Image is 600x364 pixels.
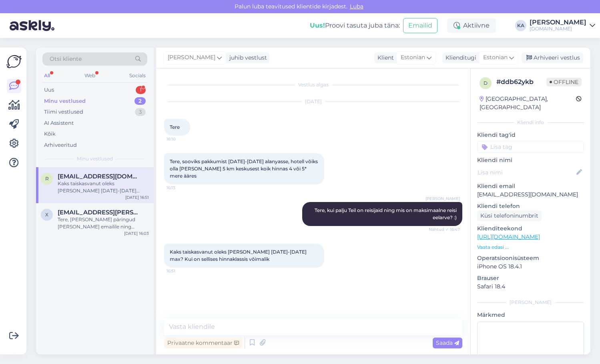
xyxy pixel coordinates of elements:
div: Privaatne kommentaar [164,338,242,348]
span: 16:10 [167,136,197,142]
div: Arhiveeri vestlus [522,52,583,63]
span: 16:13 [167,185,197,191]
img: Askly Logo [6,54,22,69]
span: Minu vestlused [77,155,113,162]
p: Klienditeekond [477,224,584,233]
span: Tere, kui palju Teil on reisijaid ning mis on maksimaalne reisi eelarve? :) [315,207,458,220]
div: [DATE] 16:51 [125,194,149,200]
span: Offline [546,78,582,86]
div: [PERSON_NAME] [530,19,586,26]
p: Kliendi telefon [477,202,584,210]
div: 2 [134,97,146,105]
div: Vestlus algas [164,81,462,88]
a: [PERSON_NAME][DOMAIN_NAME] [530,19,595,32]
div: Socials [128,70,147,81]
div: Minu vestlused [44,97,86,105]
div: Tiimi vestlused [44,108,83,116]
span: 16:51 [167,268,197,274]
div: juhib vestlust [226,54,267,62]
div: [DATE] [164,98,462,105]
div: Web [83,70,97,81]
div: Klient [374,54,394,62]
div: [DATE] 16:03 [124,230,149,236]
p: Brauser [477,274,584,282]
button: Emailid [403,18,437,33]
div: # ddb62ykb [496,77,546,87]
span: Saada [436,339,459,346]
span: [PERSON_NAME] [425,196,460,202]
div: Aktiivne [447,18,496,33]
div: 1 [136,86,146,94]
a: [URL][DOMAIN_NAME] [477,233,540,240]
span: Tere, sooviks pakkumist [DATE]-[DATE] alanyasse, hotell võiks olla [PERSON_NAME] 5 km keskusest k... [170,158,319,179]
span: Otsi kliente [50,55,82,63]
div: [DOMAIN_NAME] [530,26,586,32]
span: Nähtud ✓ 16:47 [429,226,460,232]
div: Arhiveeritud [44,141,77,149]
div: Kõik [44,130,56,138]
div: Proovi tasuta juba täna: [310,21,400,30]
p: Operatsioonisüsteem [477,254,584,262]
div: [PERSON_NAME] [477,299,584,306]
div: KA [515,20,526,31]
div: Küsi telefoninumbrit [477,210,542,221]
div: 3 [135,108,146,116]
span: Estonian [483,53,508,62]
div: Kliendi info [477,119,584,126]
span: x [45,212,48,218]
p: Safari 18.4 [477,282,584,291]
p: [EMAIL_ADDRESS][DOMAIN_NAME] [477,190,584,199]
p: Märkmed [477,311,584,319]
p: Kliendi nimi [477,156,584,164]
div: Tere, [PERSON_NAME] päringud [PERSON_NAME] emailile ning vastame Teile esimesel võimalusel :) [58,216,149,230]
div: Kaks taiskasvanut oleks [PERSON_NAME] [DATE]-[DATE] max? Kui on sellises hinnaklassis võimalik [58,180,149,194]
p: Kliendi email [477,182,584,190]
input: Lisa nimi [478,168,575,177]
b: Uus! [310,22,325,29]
span: Luba [347,3,366,10]
span: [PERSON_NAME] [168,53,215,62]
span: r [45,176,49,182]
p: Vaata edasi ... [477,244,584,251]
div: All [42,70,52,81]
span: Tere [170,124,180,130]
p: iPhone OS 18.4.1 [477,262,584,271]
span: Kaks taiskasvanut oleks [PERSON_NAME] [DATE]-[DATE] max? Kui on sellises hinnaklassis võimalik [170,249,308,262]
span: d [484,80,488,86]
span: xseina.von.gabel@gmail.com [58,209,141,216]
input: Lisa tag [477,141,584,153]
span: rellika6@gmail.com [58,173,141,180]
span: Estonian [401,53,425,62]
div: Klienditugi [442,54,476,62]
div: AI Assistent [44,119,74,127]
p: Kliendi tag'id [477,131,584,139]
div: [GEOGRAPHIC_DATA], [GEOGRAPHIC_DATA] [480,95,576,112]
div: Uus [44,86,54,94]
